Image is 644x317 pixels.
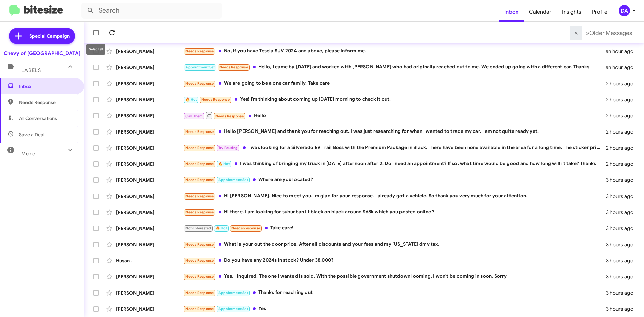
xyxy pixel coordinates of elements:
[218,162,230,166] span: 🔥 Hot
[218,290,248,295] span: Appointment Set
[116,145,183,151] div: [PERSON_NAME]
[586,29,589,37] span: »
[183,144,606,152] div: I was looking for a Silverado EV Trail Boss with the Premium Package in Black. There have been no...
[185,210,214,214] span: Needs Response
[116,273,183,280] div: [PERSON_NAME]
[116,225,183,232] div: [PERSON_NAME]
[185,65,215,69] span: Appointment Set
[218,146,238,150] span: Try Pausing
[606,273,639,280] div: 3 hours ago
[183,192,606,200] div: Hi [PERSON_NAME]. Nice to meet you. Im glad for your response. I already got a vehicle. So thank ...
[606,96,639,103] div: 2 hours ago
[183,128,606,136] div: Hello [PERSON_NAME] and thank you for reaching out. I was just researching for when I wanted to t...
[218,307,248,311] span: Appointment Set
[29,33,70,39] span: Special Campaign
[606,193,639,200] div: 3 hours ago
[116,257,183,264] div: Husan .
[606,128,639,135] div: 2 hours ago
[499,2,524,22] a: Inbox
[183,257,606,264] div: Do you have any 2024s in stock? Under 38,000?
[183,273,606,280] div: Yes, I inquired. The one I wanted is sold. With the possible government shutdown looming, I won't...
[524,2,557,22] a: Calendar
[606,80,639,87] div: 2 hours ago
[606,209,639,216] div: 3 hours ago
[116,177,183,183] div: [PERSON_NAME]
[116,209,183,216] div: [PERSON_NAME]
[185,226,211,230] span: Not-Interested
[574,29,578,37] span: «
[606,177,639,183] div: 3 hours ago
[116,306,183,312] div: [PERSON_NAME]
[215,114,244,118] span: Needs Response
[185,129,214,134] span: Needs Response
[218,178,248,182] span: Appointment Set
[185,162,214,166] span: Needs Response
[606,257,639,264] div: 3 hours ago
[571,26,636,40] nav: Page navigation example
[116,161,183,167] div: [PERSON_NAME]
[216,226,227,230] span: 🔥 Hot
[86,44,105,55] div: Select all
[185,290,214,295] span: Needs Response
[570,26,582,40] button: Previous
[116,128,183,135] div: [PERSON_NAME]
[613,5,637,16] button: DA
[185,146,214,150] span: Needs Response
[19,83,76,90] span: Inbox
[19,99,76,106] span: Needs Response
[116,289,183,296] div: [PERSON_NAME]
[183,160,606,168] div: I was thinking of bringing my truck in [DATE] afternoon after 2. Do I need an appointment? If so,...
[606,161,639,167] div: 2 hours ago
[183,63,606,71] div: Hello, I came by [DATE] and worked with [PERSON_NAME] who had originally reached out to me. We en...
[116,241,183,248] div: [PERSON_NAME]
[183,47,606,55] div: No, if you have Tesela SUV 2024 and above, please inform me.
[185,97,197,102] span: 🔥 Hot
[606,112,639,119] div: 2 hours ago
[183,224,606,232] div: Take care!
[183,208,606,216] div: Hi there. I am looking for suburban Lt black on black around $68k which you posted online ?
[185,258,214,263] span: Needs Response
[185,274,214,279] span: Needs Response
[185,194,214,198] span: Needs Response
[606,289,639,296] div: 3 hours ago
[557,2,587,22] a: Insights
[116,64,183,71] div: [PERSON_NAME]
[582,26,636,40] button: Next
[19,131,44,138] span: Save a Deal
[587,2,613,22] a: Profile
[9,28,75,44] a: Special Campaign
[21,67,41,73] span: Labels
[183,96,606,103] div: Yes! I'm thinking about coming up [DATE] morning to check it out.
[116,193,183,200] div: [PERSON_NAME]
[185,114,203,118] span: Call Them
[185,242,214,247] span: Needs Response
[183,305,606,313] div: Yes
[219,65,248,69] span: Needs Response
[183,289,606,297] div: Thanks for reaching out
[185,81,214,86] span: Needs Response
[81,3,222,19] input: Search
[231,226,260,230] span: Needs Response
[606,145,639,151] div: 2 hours ago
[201,97,230,102] span: Needs Response
[185,49,214,53] span: Needs Response
[606,306,639,312] div: 3 hours ago
[619,5,630,16] div: DA
[606,64,639,71] div: an hour ago
[116,96,183,103] div: [PERSON_NAME]
[183,111,606,120] div: Hello
[589,29,632,37] span: Older Messages
[116,48,183,55] div: [PERSON_NAME]
[19,115,57,122] span: All Conversations
[185,307,214,311] span: Needs Response
[21,151,35,157] span: More
[4,50,80,57] div: Chevy of [GEOGRAPHIC_DATA]
[606,48,639,55] div: an hour ago
[116,112,183,119] div: [PERSON_NAME]
[183,176,606,184] div: Where are you located?
[185,178,214,182] span: Needs Response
